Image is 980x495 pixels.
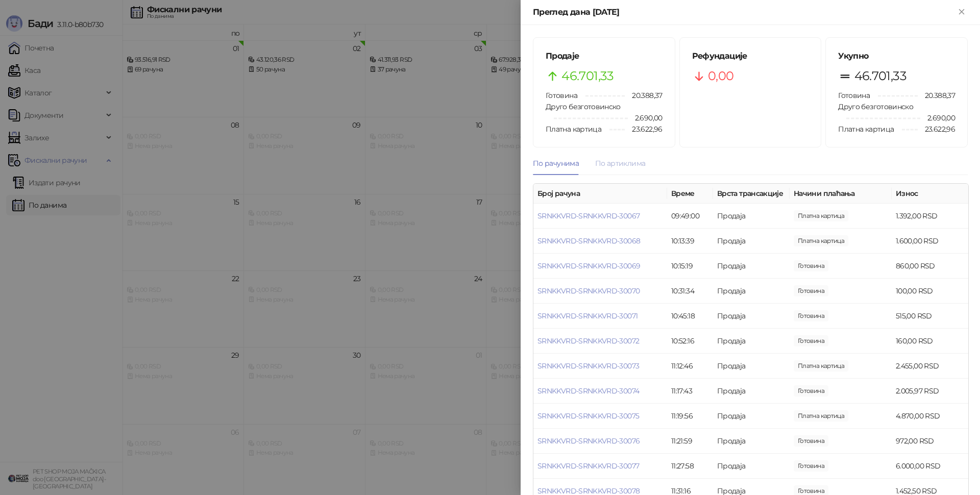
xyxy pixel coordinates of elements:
span: 1.000,00 [794,435,828,447]
td: 2.455,00 RSD [892,354,968,379]
td: 10:15:19 [667,254,713,279]
span: 2.690,00 [628,112,663,123]
td: Продаја [713,229,790,254]
td: 1.600,00 RSD [892,229,968,254]
td: 11:19:56 [667,404,713,429]
span: 46.701,33 [854,66,906,86]
span: 46.701,33 [561,66,614,86]
td: 11:12:46 [667,354,713,379]
span: 100,00 [794,285,828,296]
td: Продаја [713,354,790,379]
td: Продаја [713,404,790,429]
span: Друго безготовинско [838,102,913,111]
span: 2.690,00 [920,112,955,123]
td: 11:17:43 [667,379,713,404]
td: 10:13:39 [667,229,713,254]
span: 160,00 [794,335,828,346]
span: Платна картица [546,125,601,134]
td: 2.005,97 RSD [892,379,968,404]
span: 2.455,00 [794,360,848,372]
span: 6.000,00 [794,460,828,472]
span: 1.060,00 [794,260,828,271]
span: 0,00 [708,66,733,86]
span: 1.000,00 [794,310,828,321]
a: SRNKKVRD-SRNKKVRD-30069 [537,261,640,270]
a: SRNKKVRD-SRNKKVRD-30075 [537,411,639,420]
td: 1.392,00 RSD [892,204,968,229]
a: SRNKKVRD-SRNKKVRD-30077 [537,461,639,471]
a: SRNKKVRD-SRNKKVRD-30071 [537,311,638,320]
td: 4.870,00 RSD [892,404,968,429]
td: 160,00 RSD [892,329,968,354]
th: Начини плаћања [790,184,892,204]
h5: Продаје [546,50,663,62]
td: 515,00 RSD [892,304,968,329]
span: 20.388,37 [625,90,662,101]
a: SRNKKVRD-SRNKKVRD-30073 [537,361,639,370]
div: По рачунима [533,158,579,169]
th: Број рачуна [533,184,667,204]
td: 100,00 RSD [892,279,968,304]
td: Продаја [713,379,790,404]
td: Продаја [713,204,790,229]
a: SRNKKVRD-SRNKKVRD-30070 [537,286,640,295]
span: Друго безготовинско [546,102,621,111]
td: 972,00 RSD [892,429,968,454]
td: 10:52:16 [667,329,713,354]
span: 4.870,00 [794,410,848,422]
span: Готовина [546,91,577,100]
td: Продаја [713,304,790,329]
td: Продаја [713,329,790,354]
td: Продаја [713,454,790,479]
td: 860,00 RSD [892,254,968,279]
div: По артиклима [595,158,645,169]
td: 6.000,00 RSD [892,454,968,479]
a: SRNKKVRD-SRNKKVRD-30076 [537,436,640,445]
td: Продаја [713,429,790,454]
td: 09:49:00 [667,204,713,229]
th: Износ [892,184,968,204]
span: 1.600,00 [794,235,848,246]
td: 11:27:58 [667,454,713,479]
span: Готовина [838,91,870,100]
a: SRNKKVRD-SRNKKVRD-30074 [537,386,639,395]
th: Врста трансакције [713,184,790,204]
a: SRNKKVRD-SRNKKVRD-30072 [537,336,639,345]
td: 10:45:18 [667,304,713,329]
span: 23.622,96 [918,123,955,135]
span: 1.392,00 [794,210,848,221]
td: 10:31:34 [667,279,713,304]
a: SRNKKVRD-SRNKKVRD-30068 [537,236,640,245]
button: Close [955,6,968,18]
span: 23.622,96 [625,123,662,135]
td: Продаја [713,254,790,279]
td: Продаја [713,279,790,304]
div: Преглед дана [DATE] [533,6,955,18]
h5: Рефундације [692,50,809,62]
td: 11:21:59 [667,429,713,454]
th: Време [667,184,713,204]
span: 2.005,97 [794,385,828,397]
h5: Укупно [838,50,955,62]
span: 20.388,37 [918,90,955,101]
span: Платна картица [838,125,894,134]
a: SRNKKVRD-SRNKKVRD-30067 [537,211,640,220]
